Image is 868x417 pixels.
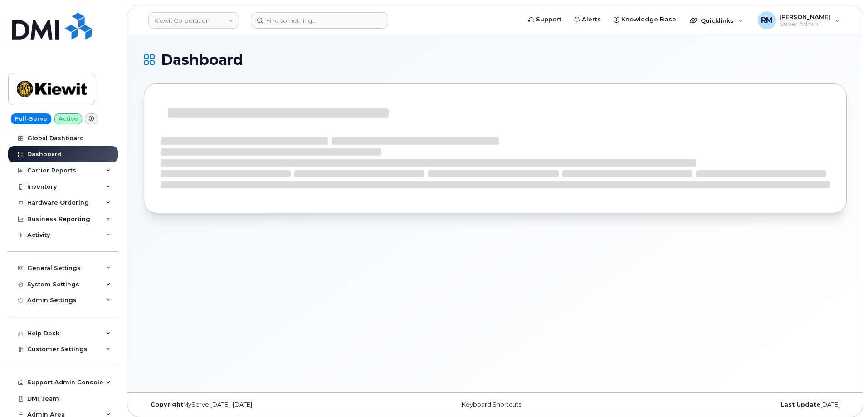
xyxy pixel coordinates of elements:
span: Dashboard [161,53,243,67]
strong: Last Update [780,401,820,408]
div: MyServe [DATE]–[DATE] [144,401,378,408]
a: Keyboard Shortcuts [462,401,521,408]
div: [DATE] [612,401,847,408]
strong: Copyright [151,401,183,408]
